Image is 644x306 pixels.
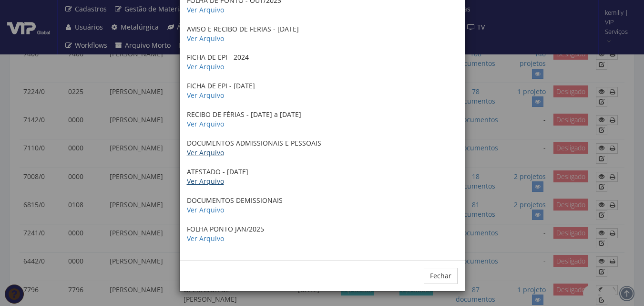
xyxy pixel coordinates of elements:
p: DOCUMENTOS ADMISSIONAIS E PESSOAIS [187,138,458,158]
p: RECIBO DE FÉRIAS - [DATE] a [DATE] [187,110,458,129]
p: FOLHA PONTO JAN/2025 [187,224,458,243]
a: Ver Arquivo [187,62,224,71]
p: FICHA DE EPI - 2024 [187,53,458,72]
a: Ver Arquivo [187,119,224,128]
p: AVISO E RECIBO DE FERIAS - [DATE] [187,24,458,43]
a: Ver Arquivo [187,177,224,186]
a: Ver Arquivo [187,148,224,157]
a: Ver Arquivo [187,205,224,214]
button: Fechar [424,268,458,284]
p: ATESTADO - [DATE] [187,167,458,186]
a: Ver Arquivo [187,91,224,100]
p: FICHA DE EPI - [DATE] [187,81,458,100]
a: Ver Arquivo [187,34,224,43]
a: Ver Arquivo [187,5,224,14]
p: DOCUMENTOS DEMISSIONAIS [187,196,458,215]
a: Ver Arquivo [187,234,224,243]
